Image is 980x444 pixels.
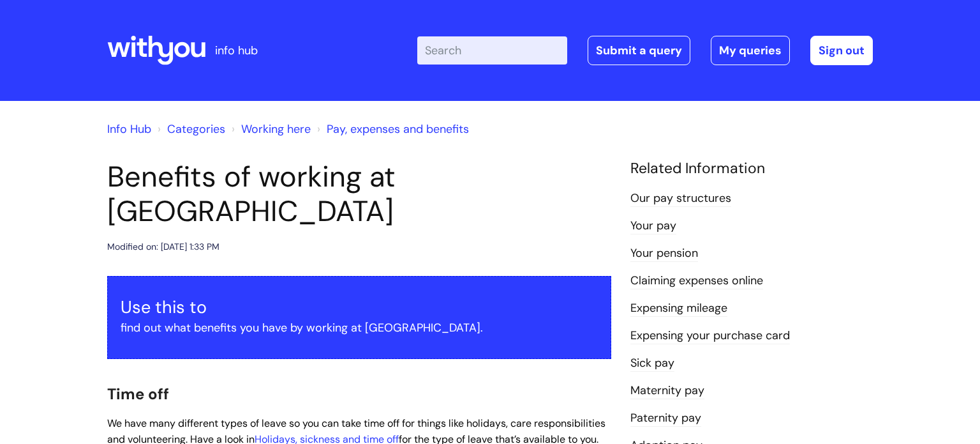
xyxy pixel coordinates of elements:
[588,36,690,65] a: Submit a query
[630,328,790,344] a: Expensing your purchase card
[107,160,611,229] h1: Benefits of working at [GEOGRAPHIC_DATA]
[107,121,151,137] a: Info Hub
[314,119,469,139] li: Pay, expenses and benefits
[228,119,311,139] li: Working here
[417,36,567,65] input: Search
[630,410,701,427] a: Paternity pay
[630,383,704,399] a: Maternity pay
[630,245,698,262] a: Your pension
[711,36,790,65] a: My queries
[630,355,674,372] a: Sick pay
[630,300,727,317] a: Expensing mileage
[241,121,311,137] a: Working here
[107,384,169,404] span: Time off
[417,36,873,65] div: | -
[630,190,731,207] a: Our pay structures
[167,121,225,137] a: Categories
[107,239,219,255] div: Modified on: [DATE] 1:33 PM
[810,36,873,65] a: Sign out
[121,318,598,338] p: find out what benefits you have by working at [GEOGRAPHIC_DATA].
[327,121,469,137] a: Pay, expenses and benefits
[630,218,676,234] a: Your pay
[630,160,873,178] h4: Related Information
[121,297,598,318] h3: Use this to
[630,273,763,289] a: Claiming expenses online
[154,119,225,139] li: Solution home
[215,40,258,61] p: info hub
